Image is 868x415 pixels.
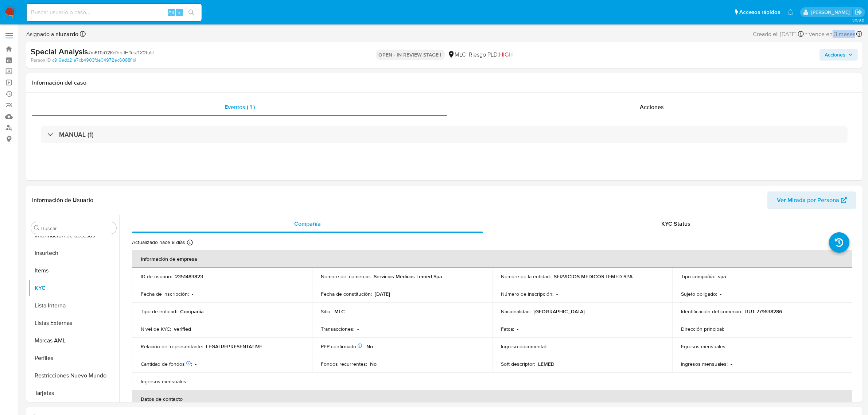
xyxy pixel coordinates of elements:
[321,291,372,297] p: Fecha de constitución :
[28,314,119,332] button: Listas Externas
[681,291,717,297] p: Sujeto obligado :
[192,291,193,297] p: -
[321,326,354,332] p: Transacciones :
[321,308,331,315] p: Sitio :
[334,308,345,315] p: MLC
[168,9,174,16] span: Alt
[501,343,547,350] p: Ingreso documental :
[26,30,78,38] span: Asignado a
[731,361,732,367] p: -
[294,220,321,228] span: Compañía
[321,273,371,280] p: Nombre del comercio :
[718,273,726,280] p: spa
[501,291,553,297] p: Número de inscripción :
[767,191,856,209] button: Ver Mirada por Persona
[32,197,93,204] h1: Información de Usuario
[809,30,855,38] span: Vence en 3 meses
[681,273,715,280] p: Tipo compañía :
[132,250,852,268] th: Información de empresa
[195,361,196,367] p: -
[28,367,119,384] button: Restricciones Nuevo Mundo
[501,273,551,280] p: Nombre de la entidad :
[175,273,203,280] p: 2351483823
[825,49,845,61] span: Acciones
[178,9,180,16] span: s
[855,8,863,16] a: Salir
[54,30,78,38] b: nluzardo
[31,57,51,63] b: Person ID
[681,361,728,367] p: Ingresos mensuales :
[28,279,119,297] button: KYC
[321,343,363,350] p: PEP confirmado :
[517,326,518,332] p: -
[554,273,632,280] p: SERVICIOS MEDICOS LEMED SPA
[88,49,154,56] span: # mF1Tc02KcfhbJHTcstTX2tuU
[787,9,794,15] a: Notificaciones
[662,220,691,228] span: KYC Status
[41,126,848,143] div: MANUAL (1)
[370,361,377,367] p: No
[501,361,535,367] p: Soft descriptor :
[184,7,199,18] button: search-icon
[141,343,203,350] p: Relación del representante :
[501,326,514,332] p: Fatca :
[28,349,119,367] button: Perfiles
[469,51,513,59] span: Riesgo PLD:
[374,273,442,280] p: Servicios Médicos Lemed Spa
[556,291,558,297] p: -
[753,29,804,39] div: Creado el: [DATE]
[32,79,856,86] h1: Información del caso
[141,326,171,332] p: Nivel de KYC :
[28,332,119,349] button: Marcas AML
[805,29,807,39] span: -
[501,308,531,315] p: Nacionalidad :
[820,49,858,61] button: Acciones
[729,343,731,350] p: -
[28,384,119,402] button: Tarjetas
[739,8,780,16] span: Accesos rápidos
[534,308,585,315] p: [GEOGRAPHIC_DATA]
[681,343,727,350] p: Egresos mensuales :
[141,273,172,280] p: ID de usuario :
[59,131,94,139] h3: MANUAL (1)
[28,297,119,314] button: Lista Interna
[550,343,551,350] p: -
[141,378,187,385] p: Ingresos mensuales :
[34,225,40,231] button: Buscar
[375,291,390,297] p: [DATE]
[811,9,852,16] p: paloma.falcondesoto@mercadolibre.cl
[141,361,192,367] p: Cantidad de fondos :
[132,390,852,408] th: Datos de contacto
[190,378,192,385] p: -
[206,343,262,350] p: LEGALREPRESENTATIVE
[640,103,664,111] span: Acciones
[321,361,367,367] p: Fondos recurrentes :
[499,50,513,59] span: HIGH
[538,361,554,367] p: LEMED
[448,51,466,59] div: MLC
[141,308,177,315] p: Tipo de entidad :
[357,326,359,332] p: -
[180,308,204,315] p: Compañia
[132,239,185,246] p: Actualizado hace 8 días
[376,50,445,60] p: OPEN - IN REVIEW STAGE I
[31,46,88,57] b: Special Analysis
[745,308,782,315] p: RUT 779638286
[28,262,119,279] button: Items
[141,291,189,297] p: Fecha de inscripción :
[366,343,373,350] p: No
[28,244,119,262] button: Insurtech
[174,326,191,332] p: verified
[681,308,742,315] p: Identificación del comercio :
[52,57,136,63] a: c919edd21e7cb4903fde04972ec6088f
[27,8,202,17] input: Buscar usuario o caso...
[225,103,255,111] span: Eventos ( 1 )
[777,191,839,209] span: Ver Mirada por Persona
[681,326,724,332] p: Dirección principal :
[41,225,113,232] input: Buscar
[720,291,721,297] p: -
